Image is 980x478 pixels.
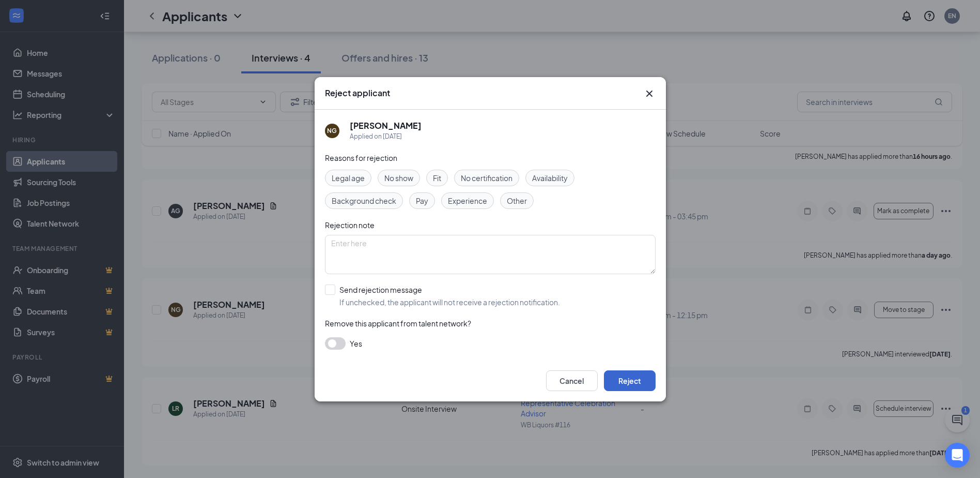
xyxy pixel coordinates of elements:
span: Rejection note [325,220,375,230]
span: Fit [433,172,441,184]
span: No show [384,172,413,184]
span: Other [507,195,527,206]
span: Pay [416,195,428,206]
button: Cancel [546,370,598,391]
div: NG [327,126,337,135]
span: Remove this applicant from talent network? [325,319,471,328]
h3: Reject applicant [325,87,390,99]
h5: [PERSON_NAME] [350,120,422,131]
svg: Cross [643,87,656,100]
button: Reject [604,370,656,391]
span: Legal age [332,172,365,184]
div: Applied on [DATE] [350,131,422,142]
span: Yes [350,337,362,350]
button: Close [643,87,656,100]
div: Open Intercom Messenger [945,443,970,468]
span: Experience [448,195,487,206]
span: Background check [332,195,396,206]
span: Reasons for rejection [325,153,397,162]
span: No certification [461,172,512,184]
span: Availability [532,172,568,184]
